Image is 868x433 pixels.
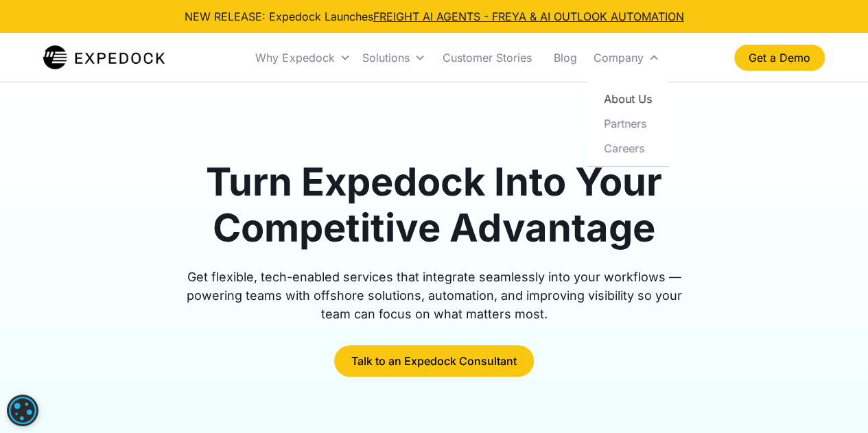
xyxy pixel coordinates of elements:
a: home [43,44,165,71]
a: Customer Stories [431,34,542,81]
div: Why Expedock [255,51,334,65]
a: About Us [593,86,663,111]
a: Talk to an Expedock Consultant [334,345,534,377]
iframe: Chat Widget [799,367,868,433]
a: Partners [593,111,663,136]
div: NEW RELEASE: Expedock Launches [185,8,684,25]
a: Get a Demo [734,45,825,71]
img: Expedock Logo [43,44,165,71]
a: Blog [542,34,587,81]
h1: Turn Expedock Into Your Competitive Advantage [171,159,698,251]
a: FREIGHT AI AGENTS - FREYA & AI OUTLOOK AUTOMATION [373,10,684,23]
a: Careers [593,136,663,161]
div: Get flexible, tech-enabled services that integrate seamlessly into your workflows — powering team... [171,268,698,323]
nav: Company [587,81,668,167]
div: Company [593,51,643,65]
div: Why Expedock [250,34,356,81]
div: Solutions [362,51,409,65]
div: Solutions [356,34,431,81]
div: Company [587,34,665,81]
